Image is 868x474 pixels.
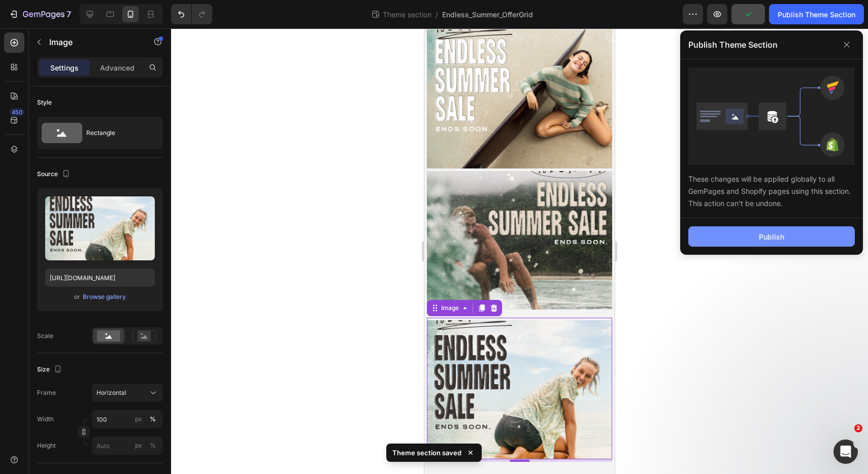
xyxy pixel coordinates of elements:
[37,167,72,181] div: Source
[92,410,163,428] input: px%
[147,413,159,425] button: px
[424,28,615,474] iframe: Design area
[769,4,864,24] button: Publish Theme Section
[381,9,433,20] span: Theme section
[150,415,156,424] div: %
[37,331,53,341] div: Scale
[49,36,136,48] p: Image
[37,415,54,424] label: Width
[45,268,155,287] input: https://example.com/image.jpg
[96,388,126,397] span: Horizontal
[135,415,142,424] div: px
[171,4,212,24] div: Undo/Redo
[37,363,64,377] div: Size
[442,9,533,20] span: Endless_Summer_OfferGrid
[688,226,855,247] button: Publish
[50,62,79,73] p: Settings
[37,98,52,107] div: Style
[147,439,159,452] button: px
[759,231,784,242] div: Publish
[86,121,148,145] div: Rectangle
[132,413,145,425] button: %
[150,441,156,450] div: %
[688,165,855,210] div: These changes will be applied globally to all GemPages and Shopify pages using this section. This...
[82,292,126,302] button: Browse gallery
[436,9,438,20] span: /
[37,441,56,450] label: Height
[688,39,778,51] p: Publish Theme Section
[854,424,862,432] span: 2
[100,62,135,73] p: Advanced
[66,8,71,20] p: 7
[37,388,56,397] label: Frame
[74,291,80,303] span: or
[833,439,858,464] iframe: Intercom live chat
[4,4,76,24] button: 7
[83,292,126,301] div: Browse gallery
[778,9,855,20] div: Publish Theme Section
[92,436,163,455] input: px%
[135,441,142,450] div: px
[92,384,163,402] button: Horizontal
[392,448,461,458] p: Theme section saved
[45,196,155,260] img: preview-image
[132,439,145,452] button: %
[10,108,24,116] div: 450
